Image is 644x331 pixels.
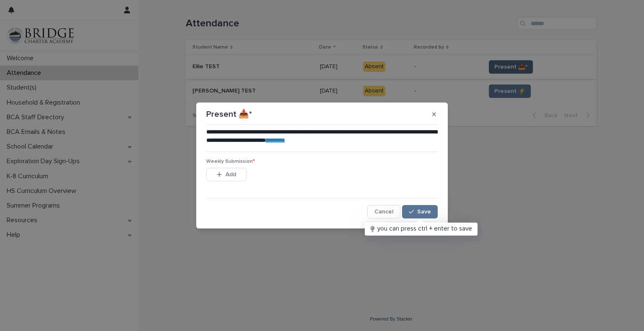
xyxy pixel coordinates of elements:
span: Save [417,209,431,215]
button: Add [206,168,247,181]
button: Cancel [367,205,400,218]
span: Weekly Submission [206,159,255,164]
p: Present 📥* [206,109,252,119]
span: Cancel [374,209,393,215]
span: Add [226,172,236,177]
button: Save [402,205,438,218]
